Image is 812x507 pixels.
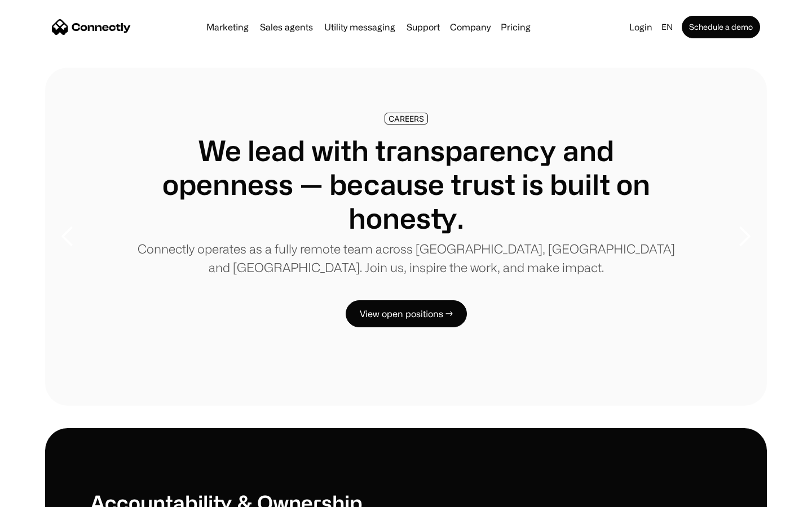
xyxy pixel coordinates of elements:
div: Company [450,19,491,35]
a: Utility messaging [320,23,400,32]
div: en [661,19,673,35]
div: CAREERS [389,114,424,123]
a: View open positions → [346,300,467,327]
aside: Language selected: English [11,486,68,503]
a: Pricing [496,23,535,32]
h1: We lead with transparency and openness — because trust is built on honesty. [135,134,677,235]
a: Login [625,19,657,35]
a: Marketing [202,23,253,32]
a: Sales agents [255,23,317,32]
a: Support [402,23,444,32]
p: Connectly operates as a fully remote team across [GEOGRAPHIC_DATA], [GEOGRAPHIC_DATA] and [GEOGRA... [135,239,677,277]
a: Schedule a demo [682,16,760,38]
ul: Language list [23,487,68,503]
